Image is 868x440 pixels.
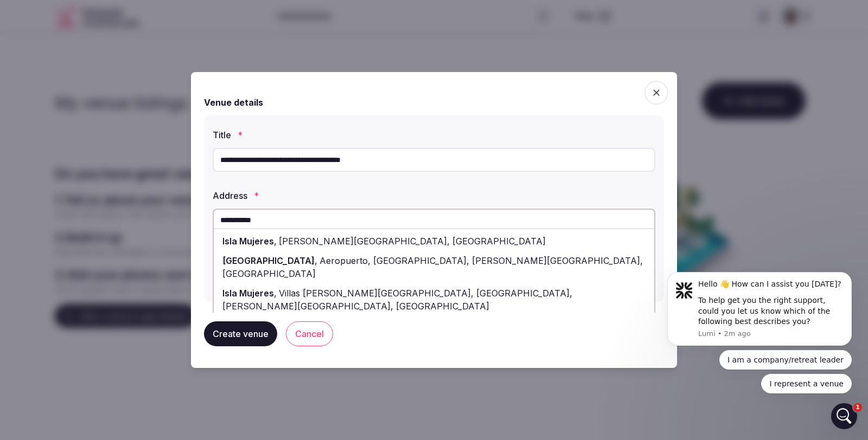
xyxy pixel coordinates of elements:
[222,288,572,312] span: Villas [PERSON_NAME][GEOGRAPHIC_DATA], [GEOGRAPHIC_DATA], [PERSON_NAME][GEOGRAPHIC_DATA], [GEOGRA...
[853,403,862,412] span: 1
[277,236,546,247] span: [PERSON_NAME][GEOGRAPHIC_DATA], [GEOGRAPHIC_DATA]
[214,283,654,316] div: ,
[222,255,315,266] span: [GEOGRAPHIC_DATA]
[204,96,263,109] h2: Venue details
[222,236,274,247] span: Isla Mujeres
[213,191,655,200] label: Address
[831,403,857,429] iframe: Intercom live chat
[651,256,868,411] iframe: Intercom notifications message
[222,255,643,279] span: Aeropuerto, [GEOGRAPHIC_DATA], [PERSON_NAME][GEOGRAPHIC_DATA], [GEOGRAPHIC_DATA]
[204,321,277,346] button: Create venue
[214,231,654,251] div: ,
[214,251,654,283] div: ,
[286,321,333,346] button: Cancel
[213,131,655,139] label: Title
[222,288,274,299] span: Isla Mujeres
